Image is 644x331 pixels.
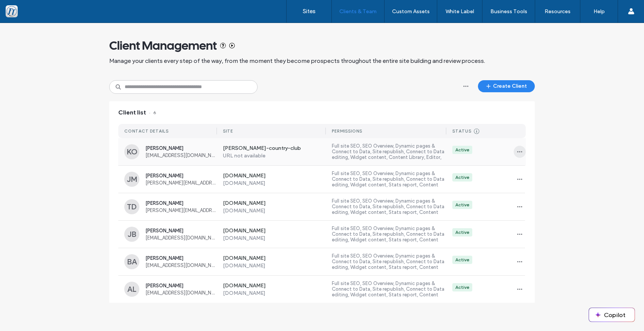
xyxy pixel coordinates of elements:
label: [DOMAIN_NAME] [223,180,326,186]
div: BA [124,254,139,269]
label: [DOMAIN_NAME] [223,262,326,269]
a: AL[PERSON_NAME][EMAIL_ADDRESS][DOMAIN_NAME][DOMAIN_NAME][DOMAIN_NAME]Full site SEO, SEO Overview,... [118,276,526,303]
label: URL not available [223,153,326,159]
div: STATUS [452,128,472,134]
label: [DOMAIN_NAME] [223,282,326,290]
a: JB[PERSON_NAME][EMAIL_ADDRESS][DOMAIN_NAME][DOMAIN_NAME][DOMAIN_NAME]Full site SEO, SEO Overview,... [118,221,526,248]
label: Sites [303,8,316,15]
a: TD[PERSON_NAME][PERSON_NAME][EMAIL_ADDRESS][DOMAIN_NAME][DOMAIN_NAME][DOMAIN_NAME]Full site SEO, ... [118,193,526,221]
label: [PERSON_NAME]-country-club [223,145,326,153]
span: [EMAIL_ADDRESS][DOMAIN_NAME] [145,235,217,241]
span: [PERSON_NAME] [145,283,217,288]
span: [PERSON_NAME] [145,145,217,151]
label: Help [594,8,605,15]
div: Active [455,201,469,208]
span: [PERSON_NAME][EMAIL_ADDRESS][DOMAIN_NAME] [145,180,217,186]
span: Manage your clients every step of the way, from the moment they become prospects throughout the e... [109,57,485,65]
div: JM [124,172,139,187]
div: Active [455,146,469,153]
label: [DOMAIN_NAME] [223,255,326,262]
label: Business Tools [490,8,527,15]
a: JM[PERSON_NAME][PERSON_NAME][EMAIL_ADDRESS][DOMAIN_NAME][DOMAIN_NAME][DOMAIN_NAME]Full site SEO, ... [118,166,526,193]
a: KO[PERSON_NAME][EMAIL_ADDRESS][DOMAIN_NAME][PERSON_NAME]-country-clubURL not availableFull site S... [118,138,526,166]
label: [DOMAIN_NAME] [223,290,326,296]
div: Active [455,229,469,236]
div: PERMISSIONS [332,128,362,134]
button: Create Client [478,80,535,92]
label: Full site SEO, SEO Overview, Dynamic pages & Connect to Data, Site republish, Connect to Data edi... [332,171,446,188]
label: [DOMAIN_NAME] [223,227,326,235]
span: [EMAIL_ADDRESS][DOMAIN_NAME] [145,290,217,296]
div: Active [455,284,469,291]
label: [DOMAIN_NAME] [223,172,326,180]
button: Copilot [589,308,635,322]
a: BA[PERSON_NAME][EMAIL_ADDRESS][DOMAIN_NAME][DOMAIN_NAME][DOMAIN_NAME]Full site SEO, SEO Overview,... [118,248,526,276]
label: White Label [446,8,474,15]
span: [EMAIL_ADDRESS][DOMAIN_NAME] [145,262,217,268]
label: Full site SEO, SEO Overview, Dynamic pages & Connect to Data, Site republish, Connect to Data edi... [332,253,446,270]
span: [PERSON_NAME] [145,173,217,178]
label: [DOMAIN_NAME] [223,207,326,214]
span: [PERSON_NAME][EMAIL_ADDRESS][DOMAIN_NAME] [145,207,217,213]
div: AL [124,282,139,297]
span: [PERSON_NAME] [145,255,217,261]
div: CONTACT DETAILS [124,128,169,134]
div: JB [124,227,139,242]
span: Client list [118,108,146,117]
label: Full site SEO, SEO Overview, Dynamic pages & Connect to Data, Site republish, Connect to Data edi... [332,281,446,298]
label: Full site SEO, SEO Overview, Dynamic pages & Connect to Data, Site republish, Connect to Data edi... [332,226,446,243]
div: SITE [223,128,233,134]
label: Full site SEO, SEO Overview, Dynamic pages & Connect to Data, Site republish, Connect to Data edi... [332,143,446,160]
label: Clients & Team [339,8,377,15]
span: [EMAIL_ADDRESS][DOMAIN_NAME] [145,153,217,158]
label: Full site SEO, SEO Overview, Dynamic pages & Connect to Data, Site republish, Connect to Data edi... [332,198,446,215]
span: [PERSON_NAME] [145,228,217,233]
label: [DOMAIN_NAME] [223,235,326,241]
span: 6 [149,108,156,117]
span: Client Management [109,38,217,53]
label: [DOMAIN_NAME] [223,200,326,207]
div: KO [124,144,139,159]
label: Custom Assets [392,8,430,15]
div: Active [455,174,469,181]
span: Help [17,5,33,12]
label: Resources [545,8,571,15]
span: [PERSON_NAME] [145,200,217,206]
div: Active [455,256,469,263]
div: TD [124,199,139,214]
